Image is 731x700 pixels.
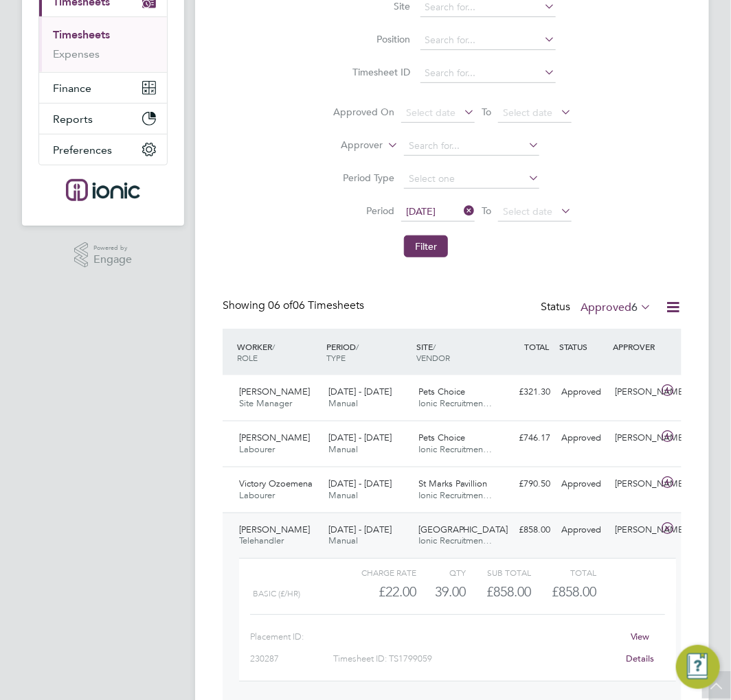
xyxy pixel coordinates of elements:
span: Labourer [239,489,275,501]
span: Manual [328,489,358,501]
div: QTY [416,564,466,581]
label: Period [333,205,394,217]
div: Timesheets [39,16,167,72]
span: Select date [503,106,552,119]
input: Select one [404,170,539,189]
a: Expenses [53,47,100,60]
span: Select date [503,205,552,218]
span: To [477,103,495,121]
a: Go to home page [38,179,168,201]
span: 06 Timesheets [268,299,364,312]
label: Position [349,33,411,45]
div: Approved [556,381,609,404]
div: STATUS [556,334,609,359]
span: Ionic Recruitmen… [418,443,493,455]
div: £746.17 [502,427,556,450]
div: Approved [556,519,609,541]
span: Reports [53,113,93,126]
span: Manual [328,443,358,455]
img: ionic-logo-retina.png [66,179,140,201]
div: Approved [556,473,609,495]
span: Telehandler [239,535,284,546]
div: [PERSON_NAME] [610,427,664,450]
label: Approved [581,301,651,314]
a: View Details [626,631,654,664]
div: £321.30 [502,381,556,404]
div: 39.00 [416,581,466,603]
div: Approved [556,427,609,450]
span: [DATE] [406,205,436,218]
input: Search for... [404,137,539,156]
span: Engage [93,254,132,266]
span: Manual [328,535,358,546]
input: Search for... [420,31,556,50]
span: Victory Ozoemena [239,478,313,489]
div: [PERSON_NAME] [610,519,664,541]
span: Manual [328,397,358,409]
span: £858.00 [552,583,597,600]
a: Timesheets [53,28,110,41]
div: Status [541,299,654,318]
div: SITE [413,334,502,370]
span: TYPE [326,352,346,363]
div: £790.50 [502,473,556,495]
div: PERIOD [323,334,412,370]
div: APPROVER [610,334,664,359]
div: Total [531,564,596,581]
span: / [433,341,436,352]
span: St Marks Pavillion [418,478,488,489]
label: Timesheet ID [349,66,411,78]
div: Charge rate [351,564,416,581]
div: £858.00 [502,519,556,541]
span: [DATE] - [DATE] [328,478,392,489]
span: Powered by [93,242,132,254]
span: Pets Choice [418,432,465,443]
button: Filter [404,235,448,257]
span: [PERSON_NAME] [239,524,310,535]
span: Pets Choice [418,386,465,397]
button: Preferences [39,135,167,165]
div: [PERSON_NAME] [610,381,664,404]
div: Showing [223,299,367,313]
button: Engage Resource Center [676,645,720,689]
span: / [356,341,359,352]
span: Ionic Recruitmen… [418,489,493,501]
span: [DATE] - [DATE] [328,524,392,535]
span: [GEOGRAPHIC_DATA] [418,524,508,535]
span: [DATE] - [DATE] [328,432,392,443]
span: Finance [53,82,91,95]
span: To [477,202,495,220]
button: Reports [39,104,167,134]
span: 06 of [268,299,293,312]
span: Preferences [53,143,112,156]
label: Period Type [333,172,394,184]
span: Ionic Recruitmen… [418,535,493,546]
div: WORKER [234,334,323,370]
span: ROLE [237,352,258,363]
label: Approver [321,139,383,152]
button: Finance [39,73,167,103]
span: 6 [631,301,638,314]
label: Approved On [333,106,394,118]
div: £858.00 [466,581,531,603]
a: Powered byEngage [74,242,133,268]
div: Timesheet ID: TS1799059 [333,648,616,670]
span: [PERSON_NAME] [239,386,310,397]
span: Basic (£/HR) [253,589,300,598]
div: £22.00 [351,581,416,603]
span: VENDOR [416,352,450,363]
input: Search for... [420,64,556,83]
span: TOTAL [524,341,549,352]
span: [PERSON_NAME] [239,432,310,443]
div: Sub Total [466,564,531,581]
span: / [272,341,275,352]
div: [PERSON_NAME] [610,473,664,495]
span: Labourer [239,443,275,455]
span: Site Manager [239,397,292,409]
span: Ionic Recruitmen… [418,397,493,409]
span: Select date [406,106,456,119]
div: Placement ID: 230287 [250,626,333,670]
span: [DATE] - [DATE] [328,386,392,397]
